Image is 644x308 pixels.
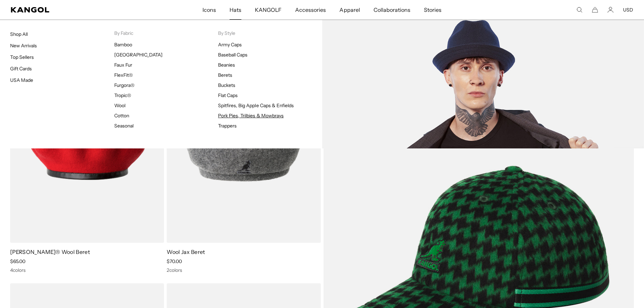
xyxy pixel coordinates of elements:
[218,102,294,109] a: Spitfires, Big Apple Caps & Enfields
[114,92,131,98] a: Tropic®
[218,52,247,58] a: Baseball Caps
[218,123,237,129] a: Trappers
[576,7,582,13] summary: Search here
[114,102,125,109] a: Wool
[167,258,182,264] span: $70.00
[10,66,32,72] a: Gift Cards
[10,248,90,255] a: [PERSON_NAME]® Wool Beret
[607,7,614,13] a: Account
[623,7,633,13] button: USD
[10,258,25,264] span: $65.00
[10,77,33,83] a: USA Made
[114,82,135,88] a: Furgora®
[218,82,235,88] a: Buckets
[218,92,238,98] a: Flat Caps
[114,62,132,68] a: Faux Fur
[114,42,132,48] a: Bamboo
[10,54,34,60] a: Top Sellers
[10,43,37,49] a: New Arrivals
[592,7,598,13] button: Cart
[114,52,163,58] a: [GEOGRAPHIC_DATA]
[114,113,129,119] a: Cotton
[10,267,164,273] div: 4 colors
[114,30,218,36] p: By Fabric
[167,267,320,273] div: 2 colors
[218,42,242,48] a: Army Caps
[167,248,205,255] a: Wool Jax Beret
[218,72,232,78] a: Berets
[218,30,322,36] p: By Style
[11,7,134,13] a: Kangol
[218,113,284,119] a: Pork Pies, Trilbies & Mowbrays
[114,72,133,78] a: FlexFit®
[114,123,134,129] a: Seasonal
[10,31,28,37] a: Shop All
[218,62,235,68] a: Beanies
